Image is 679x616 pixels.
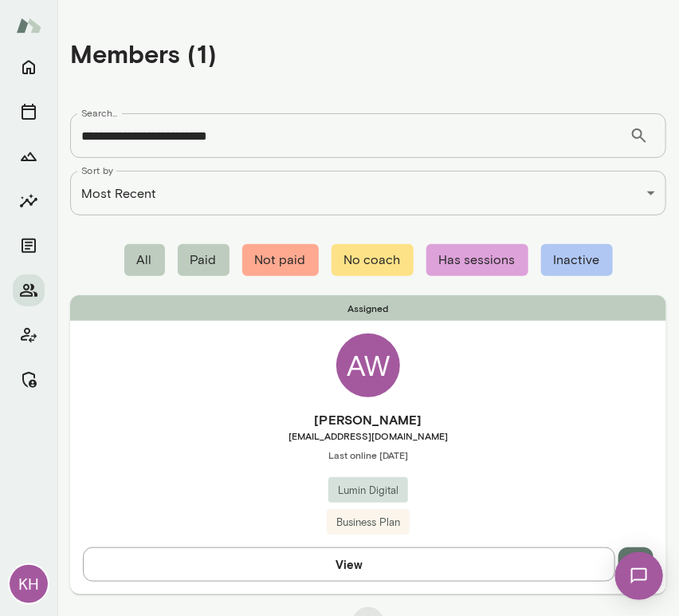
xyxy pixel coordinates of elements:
span: Assigned [70,295,666,321]
h4: Members (1) [70,38,217,69]
button: Growth Plan [13,140,45,172]
span: [EMAIL_ADDRESS][DOMAIN_NAME] [70,429,666,442]
div: Most Recent [70,171,666,215]
span: Has sessions [426,244,528,276]
button: View [83,547,615,581]
button: Documents [13,230,45,262]
button: Sessions [13,96,45,128]
h6: [PERSON_NAME] [70,410,666,429]
span: Inactive [541,244,613,276]
button: Manage [13,364,45,396]
div: KH [10,565,48,603]
span: All [124,244,165,276]
button: Insights [13,185,45,217]
button: Members [13,274,45,306]
label: Sort by [81,164,114,177]
div: AW [336,334,400,397]
span: Paid [178,244,230,276]
button: Client app [13,319,45,351]
span: No coach [332,244,414,276]
span: Last online [DATE] [70,448,666,461]
button: Home [13,51,45,83]
span: Lumin Digital [328,483,408,499]
img: Mento [16,10,41,41]
label: Search... [81,106,118,120]
span: Not paid [242,244,319,276]
span: Business Plan [327,515,410,531]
